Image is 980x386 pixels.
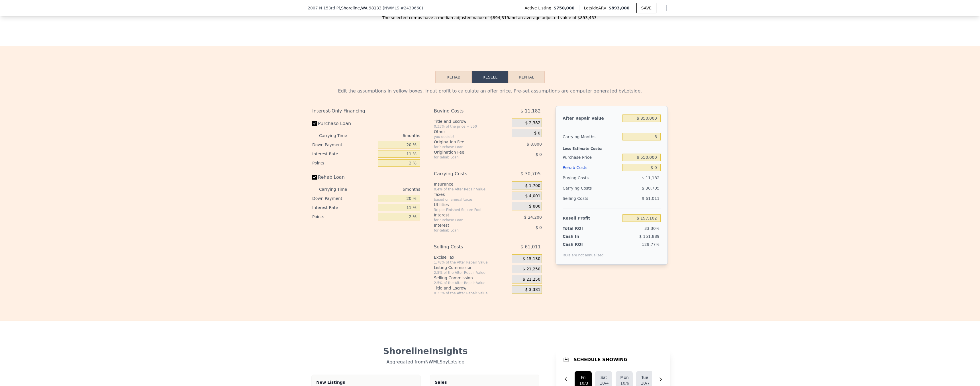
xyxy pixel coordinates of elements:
span: $ 0 [534,131,540,136]
button: Rehab [435,71,472,83]
div: 0.33% of the price + 550 [434,124,509,129]
div: Purchase Price [563,152,620,162]
div: you decide! [434,134,509,139]
label: Purchase Loan [312,118,376,129]
input: Rehab Loan [312,175,317,180]
div: 10/7 [641,380,649,386]
span: $ 30,705 [520,169,541,179]
div: Total ROI [563,226,598,231]
span: $ 61,011 [520,242,541,252]
div: Excise Tax [434,254,509,260]
div: After Repair Value [563,113,620,123]
span: $ 3,381 [525,287,540,292]
span: $ 11,182 [520,106,541,116]
span: $ 151,889 [639,234,660,239]
div: Selling Costs [434,242,497,252]
div: Down Payment [312,140,376,149]
span: $750,000 [554,5,575,11]
div: for Purchase Loan [434,145,497,149]
div: 10/4 [600,380,608,386]
div: Edit the assumptions in yellow boxes. Input profit to calculate an offer price. Pre-set assumptio... [312,88,668,95]
button: Show Options [661,2,672,14]
span: 33.30% [644,226,660,231]
span: $ 806 [529,204,540,209]
div: Insurance [434,181,509,187]
div: Sales [435,379,534,385]
div: 2.5% of the After Repair Value [434,270,509,275]
button: Rental [508,71,545,83]
span: $ 21,250 [523,277,540,282]
div: based on annual taxes [434,197,509,202]
div: Buying Costs [563,173,620,183]
div: Aggregated from NWMLS by Lotside [312,356,539,365]
div: 10/3 [579,380,587,386]
div: Selling Commission [434,275,509,281]
span: $ 61,011 [642,196,660,201]
div: Cash In [563,234,598,239]
span: # 2439660 [401,6,422,10]
span: $ 11,182 [642,176,660,180]
div: Interest-Only Financing [312,106,420,116]
div: Utilities [434,202,509,208]
div: Carrying Months [563,132,620,142]
div: Resell Profit [563,213,620,223]
span: $ 30,705 [642,186,660,190]
span: $ 8,800 [526,142,542,146]
span: $ 2,382 [525,120,540,126]
div: Fri [579,375,587,380]
div: Carrying Costs [434,169,497,179]
div: Other [434,129,509,134]
span: NWMLS [384,6,399,10]
span: 2007 N 153rd Pl [308,5,340,11]
div: Mon [620,375,628,380]
span: $ 0 [536,225,542,230]
span: $ 4,001 [525,194,540,199]
span: Lotside ARV [584,5,609,11]
div: 6 months [358,185,420,194]
span: $ 15,130 [523,256,540,262]
div: Carrying Time [319,131,356,140]
span: $ 1,700 [525,183,540,188]
div: for Rehab Loan [434,155,497,160]
div: 0.33% of the After Repair Value [434,291,509,295]
span: , Shoreline [340,5,381,11]
div: Cash ROI [563,242,604,247]
div: Interest Rate [312,203,376,212]
div: ( ) [383,5,423,11]
span: Active Listing [524,5,554,11]
div: Carrying Time [319,185,356,194]
span: $ 24,200 [524,215,542,220]
div: 0.4% of the After Repair Value [434,187,509,192]
div: Shoreline Insights [312,346,539,356]
div: Selling Costs [563,193,620,204]
div: Listing Commission [434,265,509,270]
div: ROIs are not annualized [563,247,604,258]
button: SAVE [636,3,656,13]
div: Rehab Costs [563,162,620,173]
div: Sat [600,375,608,380]
span: $ 21,250 [523,267,540,272]
div: Carrying Costs [563,183,598,193]
div: Points [312,212,376,221]
div: Less Estimate Costs: [563,142,661,152]
div: Interest [434,222,497,228]
h1: SCHEDULE SHOWING [573,356,627,363]
div: for Rehab Loan [434,228,497,233]
div: Interest [434,212,497,218]
div: Origination Fee [434,149,497,155]
div: Points [312,158,376,168]
div: Down Payment [312,194,376,203]
span: , WA 98133 [360,6,381,10]
div: 3¢ per Finished Square Foot [434,208,509,212]
div: for Purchase Loan [434,218,497,222]
span: $ 0 [536,152,542,157]
div: Interest Rate [312,149,376,158]
div: 10/6 [620,380,628,386]
div: Tue [641,375,649,380]
div: 2.5% of the After Repair Value [434,281,509,285]
div: New Listings [316,379,416,385]
div: Origination Fee [434,139,497,145]
label: Rehab Loan [312,172,376,182]
button: Resell [472,71,508,83]
div: Title and Escrow [434,285,509,291]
